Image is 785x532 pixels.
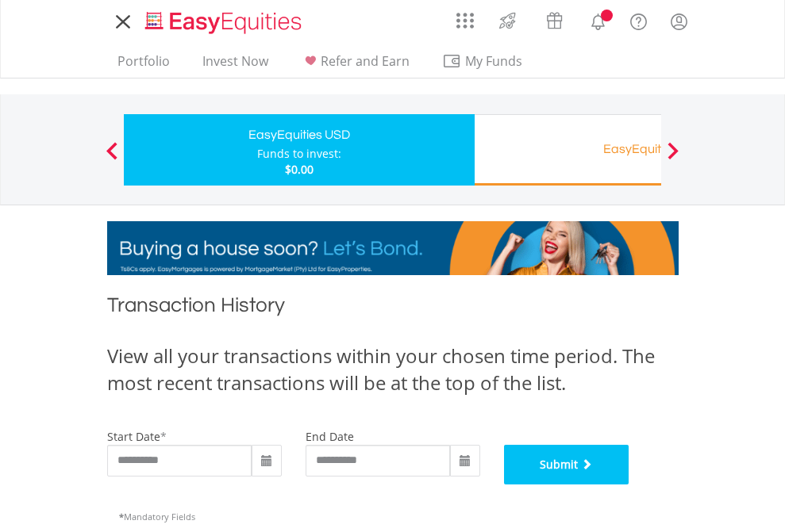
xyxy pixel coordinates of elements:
span: Refer and Earn [321,52,410,70]
img: thrive-v2.svg [494,8,521,33]
a: Vouchers [531,4,578,33]
button: Previous [96,150,128,166]
label: end date [306,429,354,444]
a: Portfolio [111,53,176,78]
a: Invest Now [196,53,275,78]
img: grid-menu-icon.svg [456,12,474,29]
div: Funds to invest: [257,146,341,162]
a: Notifications [578,4,618,36]
label: start date [107,429,160,444]
button: Next [657,150,689,166]
div: View all your transactions within your chosen time period. The most recent transactions will be a... [107,343,679,397]
img: EasyEquities_Logo.png [142,10,308,36]
h1: Transaction History [107,291,679,327]
a: Refer and Earn [294,53,416,78]
span: Mandatory Fields [119,511,195,522]
img: EasyMortage Promotion Banner [107,221,679,275]
span: My Funds [442,51,546,71]
a: FAQ's and Support [618,4,659,36]
a: AppsGrid [446,4,484,29]
a: My Profile [659,4,699,39]
span: $0.00 [285,162,314,177]
button: Submit [504,445,629,484]
div: EasyEquities USD [133,124,465,146]
img: vouchers-v2.svg [541,8,568,33]
a: Home page [139,4,308,36]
